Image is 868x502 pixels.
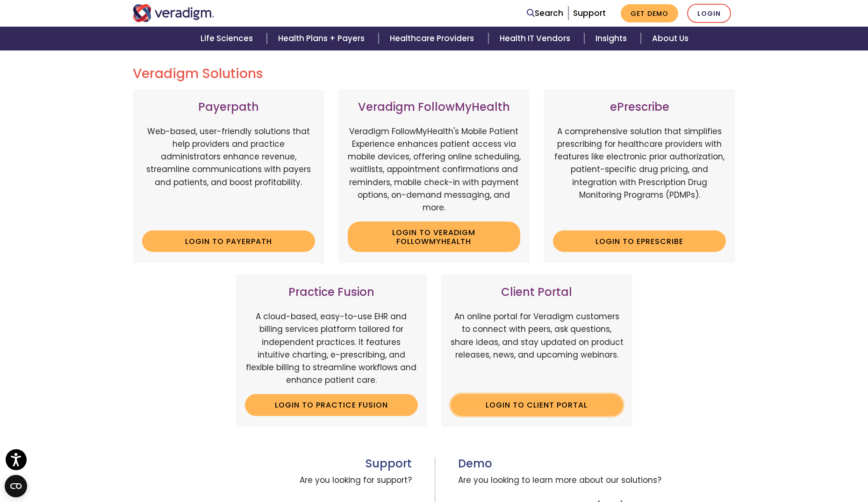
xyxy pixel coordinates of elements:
a: Insights [584,27,641,50]
p: Veradigm FollowMyHealth's Mobile Patient Experience enhances patient access via mobile devices, o... [348,125,521,214]
button: Open CMP widget [5,475,27,497]
p: A comprehensive solution that simplifies prescribing for healthcare providers with features like ... [553,125,726,223]
p: Web-based, user-friendly solutions that help providers and practice administrators enhance revenu... [142,125,315,223]
h2: Veradigm Solutions [133,66,736,82]
h3: Support [133,457,412,471]
a: Login [687,4,731,23]
a: Login to Payerpath [142,230,315,252]
a: Login to Practice Fusion [245,394,418,416]
a: Login to Veradigm FollowMyHealth [348,222,521,252]
a: Health Plans + Payers [267,27,379,50]
h3: Demo [458,457,736,471]
p: A cloud-based, easy-to-use EHR and billing services platform tailored for independent practices. ... [245,310,418,387]
a: About Us [641,27,700,50]
a: Get Demo [621,4,678,22]
a: Health IT Vendors [488,27,584,50]
h3: Veradigm FollowMyHealth [348,100,521,114]
a: Search [527,7,563,20]
h3: Client Portal [451,286,624,299]
a: Healthcare Providers [379,27,488,50]
a: Login to ePrescribe [553,230,726,252]
h3: Payerpath [142,100,315,114]
img: Veradigm logo [133,4,215,22]
h3: ePrescribe [553,100,726,114]
h3: Practice Fusion [245,286,418,299]
a: Life Sciences [189,27,267,50]
a: Support [573,7,606,19]
p: An online portal for Veradigm customers to connect with peers, ask questions, share ideas, and st... [451,310,624,387]
a: Login to Client Portal [451,394,624,416]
